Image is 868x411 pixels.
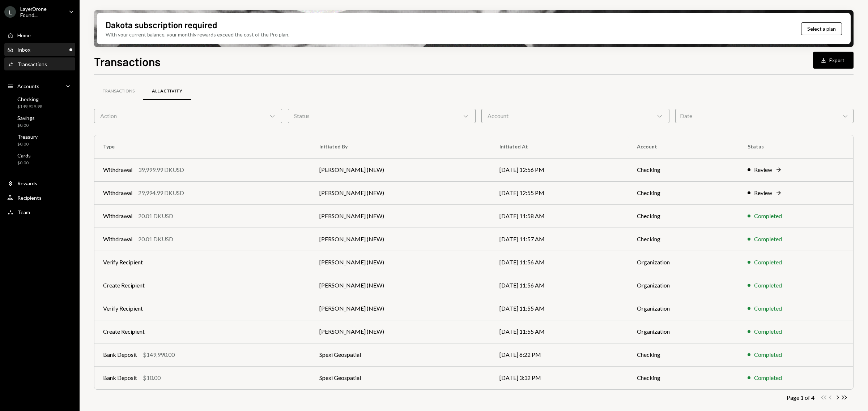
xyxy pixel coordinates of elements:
a: Treasury$0.00 [4,131,75,149]
div: $149,990.00 [143,350,175,359]
td: Organization [628,297,739,320]
div: Review [754,165,772,174]
td: Organization [628,274,739,297]
td: [DATE] 11:55 AM [491,297,628,320]
a: Savings$0.00 [4,113,75,130]
a: Recipients [4,191,75,204]
td: [DATE] 11:57 AM [491,228,628,251]
div: Status [288,109,476,123]
td: Create Recipient [94,320,311,343]
td: [DATE] 12:56 PM [491,158,628,181]
td: Checking [628,228,739,251]
div: 20.01 DKUSD [138,235,173,243]
td: [DATE] 11:58 AM [491,204,628,228]
td: [PERSON_NAME] (NEW) [311,274,491,297]
div: Home [17,32,31,38]
td: Checking [628,366,739,389]
div: Completed [754,212,782,220]
h1: Transactions [94,54,161,69]
td: Checking [628,158,739,181]
th: Initiated At [491,135,628,158]
div: $149,959.98 [17,104,42,110]
td: Organization [628,320,739,343]
td: Create Recipient [94,274,311,297]
div: Team [17,209,30,215]
div: Account [481,109,669,123]
td: Verify Recipient [94,251,311,274]
div: Transactions [17,61,47,67]
th: Type [94,135,311,158]
a: Checking$149,959.98 [4,94,75,111]
div: Transactions [103,88,135,94]
td: [DATE] 3:32 PM [491,366,628,389]
div: Recipients [17,195,42,201]
td: [PERSON_NAME] (NEW) [311,251,491,274]
td: Checking [628,181,739,204]
td: [DATE] 12:55 PM [491,181,628,204]
td: [DATE] 11:55 AM [491,320,628,343]
div: Completed [754,350,782,359]
div: Review [754,189,772,197]
div: 20.01 DKUSD [138,212,173,220]
td: Spexi Geospatial [311,343,491,366]
td: [DATE] 11:56 AM [491,274,628,297]
div: With your current balance, your monthly rewards exceed the cost of the Pro plan. [106,31,289,38]
th: Status [739,135,853,158]
a: Cards$0.00 [4,150,75,168]
button: Select a plan [801,22,842,35]
td: [PERSON_NAME] (NEW) [311,204,491,228]
th: Initiated By [311,135,491,158]
div: Completed [754,373,782,382]
td: Checking [628,343,739,366]
th: Account [628,135,739,158]
a: Rewards [4,177,75,190]
div: Cards [17,152,31,159]
a: Transactions [4,57,75,70]
div: Page 1 of 4 [787,394,814,401]
div: $0.00 [17,122,35,129]
td: [PERSON_NAME] (NEW) [311,320,491,343]
a: All Activity [143,82,191,100]
div: Inbox [17,47,30,53]
div: Checking [17,96,42,102]
a: Accounts [4,79,75,92]
td: Organization [628,251,739,274]
div: Withdrawal [103,235,132,243]
div: Date [675,109,854,123]
div: Rewards [17,180,37,186]
div: Accounts [17,83,39,89]
div: Completed [754,258,782,267]
div: Completed [754,281,782,290]
td: [DATE] 11:56 AM [491,251,628,274]
a: Team [4,205,75,219]
div: Bank Deposit [103,350,137,359]
div: 29,994.99 DKUSD [138,189,184,197]
div: 39,999.99 DKUSD [138,165,184,174]
button: Export [813,52,854,69]
a: Inbox [4,43,75,56]
div: LayerDrone Found... [20,6,63,18]
td: [PERSON_NAME] (NEW) [311,297,491,320]
div: Action [94,109,282,123]
td: [PERSON_NAME] (NEW) [311,158,491,181]
div: $0.00 [17,160,31,166]
div: Dakota subscription required [106,19,217,31]
div: Treasury [17,134,38,140]
div: $10.00 [143,373,161,382]
td: [PERSON_NAME] (NEW) [311,228,491,251]
td: Verify Recipient [94,297,311,320]
td: [DATE] 6:22 PM [491,343,628,366]
td: [PERSON_NAME] (NEW) [311,181,491,204]
td: Checking [628,204,739,228]
div: Bank Deposit [103,373,137,382]
div: Withdrawal [103,189,132,197]
div: L [4,6,16,18]
div: All Activity [152,88,182,94]
a: Home [4,29,75,42]
div: Savings [17,115,35,121]
div: Withdrawal [103,212,132,220]
div: Completed [754,304,782,313]
div: Completed [754,327,782,336]
div: $0.00 [17,141,38,147]
a: Transactions [94,82,143,100]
